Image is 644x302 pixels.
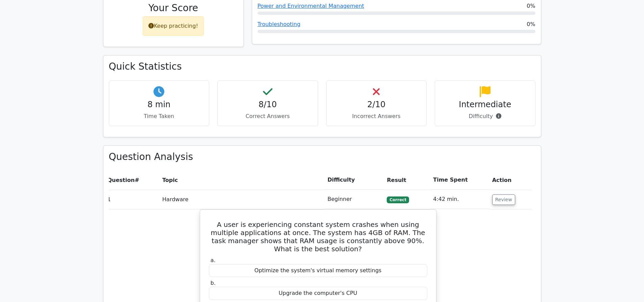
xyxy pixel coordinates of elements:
h4: Intermediate [440,100,530,110]
span: 0% [527,2,535,10]
p: Incorrect Answers [332,112,421,120]
a: Troubleshooting [258,21,301,27]
td: 1 [105,190,160,209]
a: Power and Environmental Management [258,3,364,9]
div: Optimize the system's virtual memory settings [209,264,427,277]
div: Keep practicing! [143,16,204,36]
span: 0% [527,20,535,28]
th: Action [490,170,531,190]
h3: Question Analysis [109,151,535,163]
h4: 8 min [115,100,204,110]
span: Question [108,177,135,183]
h4: 2/10 [332,100,421,110]
td: Hardware [160,190,325,209]
th: Difficulty [325,170,384,190]
th: Time Spent [430,170,489,190]
h3: Your Score [109,2,238,14]
p: Difficulty [440,112,530,120]
h5: A user is experiencing constant system crashes when using multiple applications at once. The syst... [208,220,428,253]
button: Review [492,194,515,205]
th: Topic [160,170,325,190]
span: Correct [387,196,409,203]
span: b. [211,280,216,286]
div: Upgrade the computer's CPU [209,287,427,300]
span: a. [211,257,216,263]
h4: 8/10 [223,100,312,110]
p: Time Taken [115,112,204,120]
h3: Quick Statistics [109,61,535,72]
p: Correct Answers [223,112,312,120]
th: Result [384,170,430,190]
td: Beginner [325,190,384,209]
th: # [105,170,160,190]
td: 4:42 min. [430,190,489,209]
